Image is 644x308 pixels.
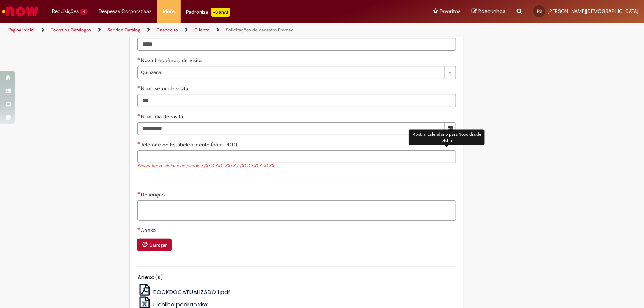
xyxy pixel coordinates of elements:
input: Novo setor de visita [137,94,456,107]
span: Obrigatório Preenchido [137,57,141,60]
span: More [163,8,175,15]
a: Página inicial [8,27,35,33]
a: Solicitações de cadastro Promax [226,27,293,33]
p: +GenAi [211,8,230,17]
span: Necessários [137,141,141,145]
span: Anexo [141,227,157,234]
div: Padroniza [186,8,230,17]
a: BOOKDOCATUALIZADO 1.pdf [137,288,230,296]
span: PS [537,9,542,14]
a: Todos os Catálogos [51,27,91,33]
a: Rascunhos [472,8,505,15]
span: Rascunhos [478,8,505,15]
span: Telefone do Estabelecimento (com DDD) [141,141,239,148]
span: Favoritos [439,8,460,15]
a: Financeiro [156,27,178,33]
span: Necessários [137,113,141,116]
div: Mostrar calendário para Novo dia de visita [409,130,485,145]
small: Carregar [149,242,167,248]
span: Quinzenal [141,66,441,79]
span: [PERSON_NAME][DEMOGRAPHIC_DATA] [548,8,638,14]
span: Despesas Corporativas [99,8,152,15]
span: Obrigatório Preenchido [137,85,141,88]
span: Necessários [137,192,141,195]
input: Código Promax do Cliente [137,38,456,51]
span: Descrição [141,191,166,198]
a: Cliente [194,27,209,33]
textarea: Descrição [137,200,456,221]
span: 19 [80,9,88,15]
div: Preencher o telefone no padrão | (XX)XXXX-XXXX / (XX)XXXXX-XXXX [137,163,456,170]
h5: Anexo(s) [137,274,456,281]
input: Novo dia de visita [137,122,445,135]
span: Novo dia de visita [141,113,184,120]
input: Telefone do Estabelecimento (com DDD) [137,150,456,163]
a: Service Catalog [107,27,140,33]
button: Carregar anexo de Anexo Required [137,239,172,251]
span: BOOKDOCATUALIZADO 1.pdf [153,288,230,296]
span: Nova frequência de visita [141,57,203,64]
img: ServiceNow [1,4,40,19]
span: Requisições [52,8,79,15]
button: Mostrar calendário para Novo dia de visita [444,122,456,135]
ul: Trilhas de página [6,23,424,37]
span: Novo setor de visita [141,85,190,92]
span: Necessários [137,227,141,230]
